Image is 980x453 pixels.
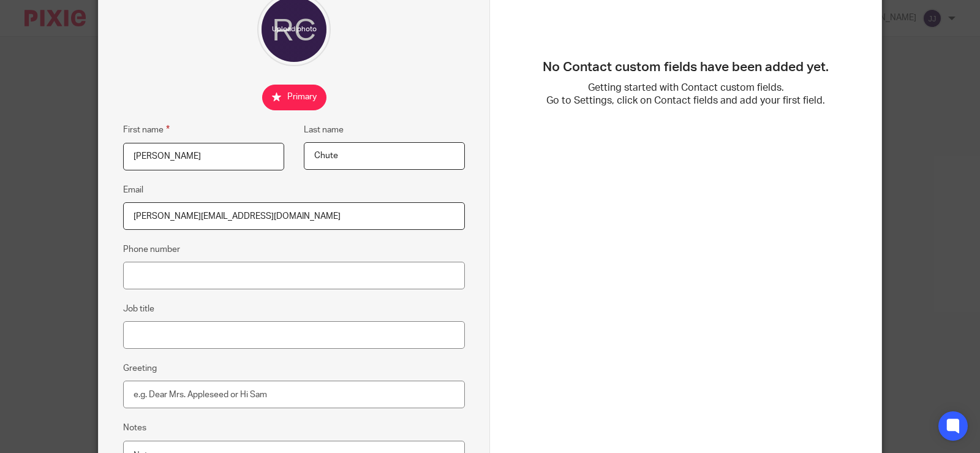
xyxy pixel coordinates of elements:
[521,59,851,75] h3: No Contact custom fields have been added yet.
[123,381,465,408] input: e.g. Dear Mrs. Appleseed or Hi Sam
[123,362,157,375] label: Greeting
[123,123,170,137] label: First name
[123,422,146,434] label: Notes
[123,243,180,256] label: Phone number
[304,124,344,136] label: Last name
[123,184,143,196] label: Email
[123,303,154,315] label: Job title
[521,82,851,108] p: Getting started with Contact custom fields. Go to Settings, click on Contact fields and add your ...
